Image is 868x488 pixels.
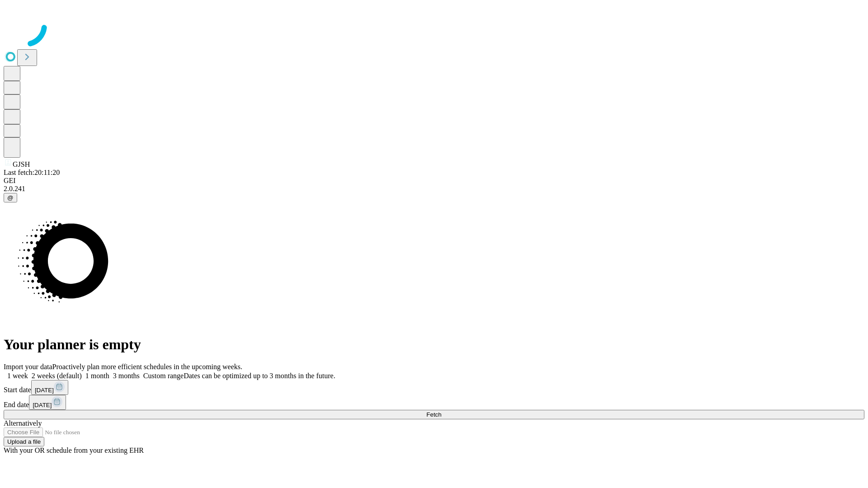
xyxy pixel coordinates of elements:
[4,419,42,427] span: Alternatively
[85,372,109,380] span: 1 month
[4,169,60,176] span: Last fetch: 20:11:20
[4,395,864,410] div: End date
[4,193,17,202] button: @
[35,387,54,394] span: [DATE]
[7,194,14,201] span: @
[143,372,184,380] span: Custom range
[13,160,30,168] span: GJSH
[4,446,144,454] span: With your OR schedule from your existing EHR
[4,177,864,185] div: GEI
[184,372,335,380] span: Dates can be optimized up to 3 months in the future.
[32,372,82,380] span: 2 weeks (default)
[4,380,864,395] div: Start date
[4,410,864,419] button: Fetch
[4,336,864,353] h1: Your planner is empty
[4,437,44,446] button: Upload a file
[113,372,140,380] span: 3 months
[4,363,52,371] span: Import your data
[33,402,52,408] span: [DATE]
[4,185,864,193] div: 2.0.241
[7,372,28,380] span: 1 week
[426,411,441,418] span: Fetch
[31,380,68,395] button: [DATE]
[29,395,66,410] button: [DATE]
[52,363,242,371] span: Proactively plan more efficient schedules in the upcoming weeks.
